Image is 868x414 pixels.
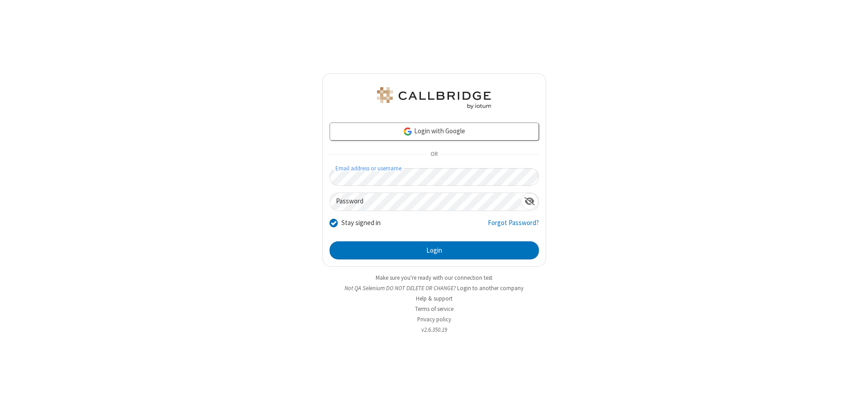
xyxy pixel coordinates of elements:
a: Forgot Password? [488,218,539,235]
a: Terms of service [415,305,453,313]
button: Login to another company [457,284,524,292]
label: Stay signed in [341,218,381,228]
img: google-icon.png [403,127,413,136]
iframe: Chat [845,390,861,408]
li: Not QA Selenium DO NOT DELETE OR CHANGE? [322,284,546,292]
button: Login [330,241,539,259]
a: Privacy policy [417,315,451,323]
a: Make sure you're ready with our connection test [376,274,492,282]
li: v2.6.350.19 [322,325,546,334]
input: Password [330,193,521,211]
span: OR [427,148,441,161]
input: Email address or username [330,168,539,186]
img: QA Selenium DO NOT DELETE OR CHANGE [375,87,493,109]
a: Login with Google [330,122,539,141]
a: Help & support [416,295,453,302]
div: Show password [521,193,538,210]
